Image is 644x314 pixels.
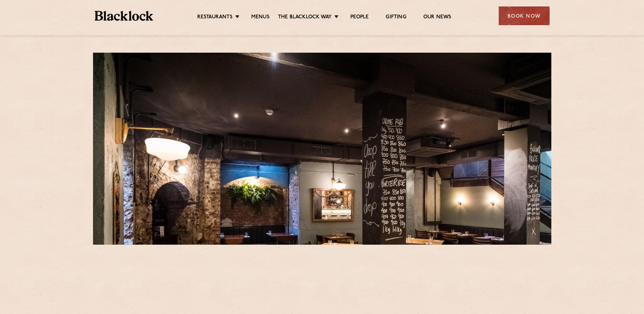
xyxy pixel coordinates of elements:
a: The Blacklock Way [278,14,332,21]
a: Restaurants [197,14,233,21]
a: Gifting [386,14,406,21]
a: People [350,14,369,21]
img: BL_Textured_Logo-footer-cropped.svg [95,11,153,21]
a: Our News [423,14,452,21]
a: Menus [251,14,270,21]
div: Book Now [499,6,550,25]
